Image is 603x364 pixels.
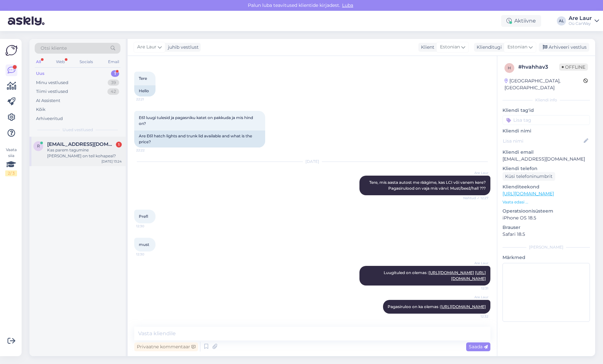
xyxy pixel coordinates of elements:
span: Otsi kliente [41,45,67,52]
span: 22:22 [136,148,161,153]
p: [EMAIL_ADDRESS][DOMAIN_NAME] [502,156,590,163]
img: Askly Logo [5,44,18,57]
span: Are Laur [464,170,488,175]
span: E61 luugi tulesid ja pagasniku katet on pakkuda ja mis hind on? [139,115,254,126]
p: Kliendi nimi [502,128,590,134]
span: 12:32 [464,314,488,319]
p: iPhone OS 18.5 [502,215,590,221]
p: Kliendi email [502,149,590,156]
div: AL [557,16,566,26]
a: Are LaurOü CarWay [569,16,599,26]
span: Saada [469,344,488,350]
a: [URL][DOMAIN_NAME] [429,270,474,275]
span: must [139,242,149,247]
div: Klient [418,44,434,51]
p: Kliendi telefon [502,165,590,172]
span: Luugituled on olemas : [384,270,486,281]
p: Safari 18.5 [502,231,590,238]
div: [PERSON_NAME] [502,244,590,250]
div: 1 [116,142,122,147]
div: juhib vestlust [165,44,199,51]
span: Offline [559,63,588,71]
p: Klienditeekond [502,183,590,190]
div: Email [107,58,120,66]
span: 12:31 [464,286,488,291]
div: Klienditugi [474,44,502,51]
div: Are Laur [569,16,592,21]
div: 39 [108,79,119,86]
span: rasmushallimae@gmail.com [47,141,115,147]
span: 22:21 [136,97,161,102]
div: [GEOGRAPHIC_DATA], [GEOGRAPHIC_DATA] [504,78,583,91]
div: Arhiveeri vestlus [539,43,589,52]
div: Oü CarWay [569,21,592,26]
div: [DATE] 13:24 [101,159,122,164]
span: Estonian [507,43,527,51]
span: Luba [340,2,355,8]
div: 2 / 3 [5,170,17,176]
input: Lisa nimi [503,137,582,145]
div: Vaata siia [5,147,17,176]
a: [URL][DOMAIN_NAME] [440,304,486,309]
span: Estonian [440,43,460,51]
p: Vaata edasi ... [502,199,590,205]
span: 12:30 [136,224,161,229]
div: [DATE] [134,159,490,165]
div: Kas parem tagumine [PERSON_NAME] on teil kohapeal? [47,147,122,159]
div: Kliendi info [502,97,590,103]
div: Arhiveeritud [36,115,63,122]
span: Uued vestlused [63,127,93,133]
span: Pagasiruloo on ka olemas : [388,304,486,309]
p: Brauser [502,224,590,231]
div: Privaatne kommentaar [134,342,198,351]
div: 42 [107,88,119,95]
div: 1 [111,70,119,77]
div: Aktiivne [501,15,541,27]
a: [URL][DOMAIN_NAME] [502,191,554,197]
p: Märkmed [502,254,590,261]
span: Nähtud ✓ 12:27 [463,196,488,200]
span: Are Laur [137,43,156,51]
div: Minu vestlused [36,79,68,86]
span: 12:30 [136,252,161,257]
span: Tere [139,76,147,81]
p: Operatsioonisüsteem [502,208,590,215]
span: Prefl [139,214,148,219]
div: Web [55,58,66,66]
span: r [37,144,40,148]
div: Küsi telefoninumbrit [502,172,555,181]
div: Socials [78,58,94,66]
div: Uus [36,70,45,77]
span: Are Laur [464,261,488,266]
div: Hello [134,85,155,96]
div: Are E61 hatch lights and trunk lid available and what is the price? [134,130,265,147]
div: All [35,58,42,66]
span: Tere, mis aasta autost me räägime, kas LCI või vanem kere? Pagasirulood on vaja mis värvi: Must/b... [369,180,487,191]
div: Kõik [36,106,46,113]
div: Tiimi vestlused [36,88,68,95]
div: AI Assistent [36,97,60,104]
span: h [508,65,511,70]
span: Are Laur [464,295,488,300]
p: Kliendi tag'id [502,107,590,114]
div: # hvahhav3 [518,63,559,71]
input: Lisa tag [502,115,590,125]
